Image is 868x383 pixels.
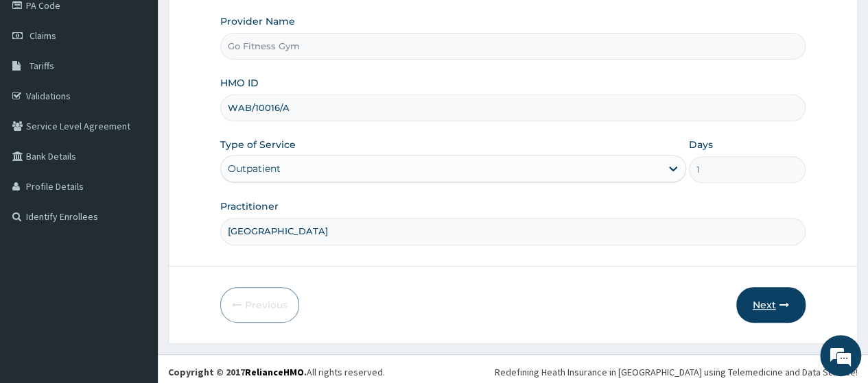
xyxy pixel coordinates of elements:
a: RelianceHMO [245,366,304,378]
input: Enter HMO ID [220,95,806,121]
label: Provider Name [220,14,295,28]
textarea: Type your message and hit 'Enter' [7,245,261,293]
span: Claims [30,29,56,42]
div: Redefining Heath Insurance in [GEOGRAPHIC_DATA] using Telemedicine and Data Science! [495,365,858,379]
button: Next [736,287,806,323]
span: Tariffs [30,60,54,72]
label: HMO ID [220,76,259,90]
span: We're online! [80,108,189,247]
button: Previous [220,287,299,323]
label: Practitioner [220,199,279,213]
div: Chat with us now [71,77,231,95]
label: Days [689,138,713,151]
input: Enter Name [220,218,806,245]
label: Type of Service [220,138,296,151]
img: d_794563401_company_1708531726252_794563401 [25,69,56,103]
strong: Copyright © 2017 . [168,366,307,378]
div: Minimize live chat window [225,7,258,40]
